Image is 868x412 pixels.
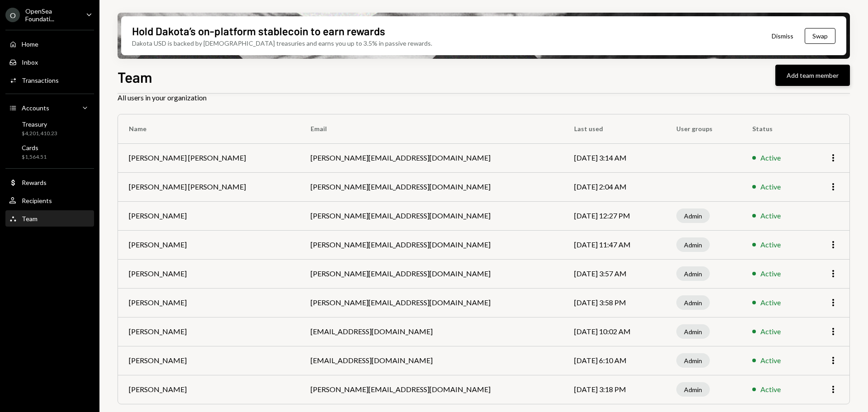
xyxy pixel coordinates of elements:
[300,288,563,317] td: [PERSON_NAME][EMAIL_ADDRESS][DOMAIN_NAME]
[300,259,563,288] td: [PERSON_NAME][EMAIL_ADDRESS][DOMAIN_NAME]
[300,230,563,259] td: [PERSON_NAME][EMAIL_ADDRESS][DOMAIN_NAME]
[22,179,47,186] div: Rewards
[760,384,781,395] div: Active
[760,355,781,366] div: Active
[563,346,665,375] td: [DATE] 6:10 AM
[760,152,781,163] div: Active
[760,210,781,221] div: Active
[760,268,781,279] div: Active
[775,65,850,86] button: Add team member
[5,174,94,190] a: Rewards
[118,230,300,259] td: [PERSON_NAME]
[760,326,781,337] div: Active
[676,382,710,397] div: Admin
[132,24,385,38] div: Hold Dakota’s on-platform stablecoin to earn rewards
[676,266,710,281] div: Admin
[22,130,57,137] div: $4,201,410.23
[5,8,20,22] div: O
[118,172,300,201] td: [PERSON_NAME] [PERSON_NAME]
[300,317,563,346] td: [EMAIL_ADDRESS][DOMAIN_NAME]
[563,375,665,404] td: [DATE] 3:18 PM
[676,295,710,310] div: Admin
[5,192,94,208] a: Recipients
[563,288,665,317] td: [DATE] 3:58 PM
[300,375,563,404] td: [PERSON_NAME][EMAIL_ADDRESS][DOMAIN_NAME]
[22,197,52,204] div: Recipients
[22,58,38,66] div: Inbox
[5,54,94,70] a: Inbox
[563,230,665,259] td: [DATE] 11:47 AM
[22,40,38,48] div: Home
[300,201,563,230] td: [PERSON_NAME][EMAIL_ADDRESS][DOMAIN_NAME]
[300,143,563,172] td: [PERSON_NAME][EMAIL_ADDRESS][DOMAIN_NAME]
[118,92,850,103] div: All users in your organization
[5,141,94,163] a: Cards$1,564.51
[118,201,300,230] td: [PERSON_NAME]
[118,143,300,172] td: [PERSON_NAME] [PERSON_NAME]
[563,259,665,288] td: [DATE] 3:57 AM
[563,201,665,230] td: [DATE] 12:27 PM
[676,208,710,223] div: Admin
[300,172,563,201] td: [PERSON_NAME][EMAIL_ADDRESS][DOMAIN_NAME]
[22,153,47,161] div: $1,564.51
[22,104,49,112] div: Accounts
[118,68,152,86] h1: Team
[5,72,94,88] a: Transactions
[676,353,710,368] div: Admin
[22,76,59,84] div: Transactions
[118,288,300,317] td: [PERSON_NAME]
[22,120,57,128] div: Treasury
[118,317,300,346] td: [PERSON_NAME]
[760,181,781,192] div: Active
[300,346,563,375] td: [EMAIL_ADDRESS][DOMAIN_NAME]
[805,28,835,44] button: Swap
[22,215,38,223] div: Team
[132,38,432,48] div: Dakota USD is backed by [DEMOGRAPHIC_DATA] treasuries and earns you up to 3.5% in passive rewards.
[676,237,710,252] div: Admin
[676,324,710,339] div: Admin
[118,259,300,288] td: [PERSON_NAME]
[760,25,805,47] button: Dismiss
[741,114,807,143] th: Status
[563,172,665,201] td: [DATE] 2:04 AM
[665,114,741,143] th: User groups
[118,375,300,404] td: [PERSON_NAME]
[760,239,781,250] div: Active
[563,114,665,143] th: Last used
[5,210,94,227] a: Team
[22,144,47,152] div: Cards
[300,114,563,143] th: Email
[563,317,665,346] td: [DATE] 10:02 AM
[118,346,300,375] td: [PERSON_NAME]
[25,7,79,23] div: OpenSea Foundati...
[563,143,665,172] td: [DATE] 3:14 AM
[5,118,94,139] a: Treasury$4,201,410.23
[5,36,94,52] a: Home
[5,99,94,116] a: Accounts
[118,114,300,143] th: Name
[760,297,781,308] div: Active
